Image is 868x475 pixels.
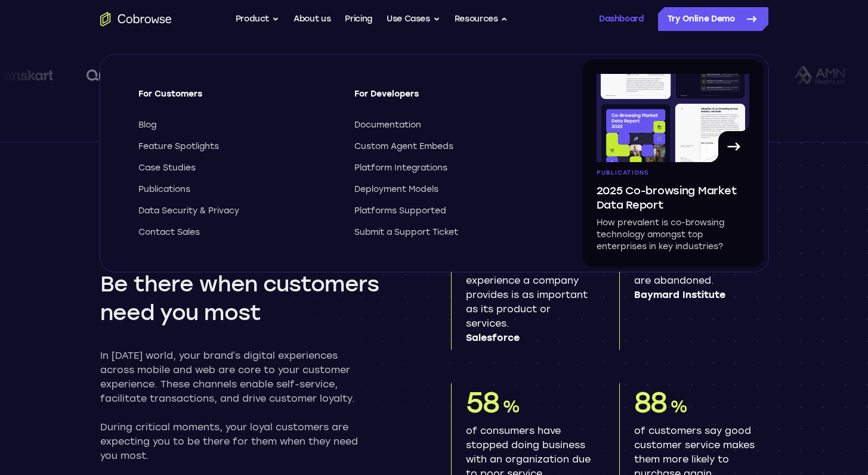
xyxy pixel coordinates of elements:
[294,7,330,31] a: About us
[138,184,190,195] span: Publications
[354,119,421,131] span: Documentation
[138,162,196,174] span: Case Studies
[138,226,333,238] a: Contact Sales
[466,385,500,420] span: 58
[100,270,413,327] h2: Be there when customers need you most
[100,420,370,463] p: During critical moments, your loyal customers are expecting you to be there for them when they ne...
[354,119,549,131] a: Documentation
[597,217,749,253] p: How prevalent is co-browsing technology amongst top enterprises in key industries?
[502,396,520,417] span: %
[138,119,333,131] a: Blog
[634,259,759,302] p: of online shopping carts are abandoned.
[354,226,549,238] a: Submit a Support Ticket
[354,88,549,110] span: For Developers
[138,226,200,238] span: Contact Sales
[354,162,549,174] a: Platform Integrations
[138,141,219,153] span: Feature Spotlights
[658,7,768,31] a: Try Online Demo
[455,7,508,31] button: Resources
[354,205,446,217] span: Platforms Supported
[100,12,172,26] a: Go to the home page
[466,259,591,345] p: of people say the experience a company provides is as important as its product or services.
[599,7,644,31] a: Dashboard
[354,226,458,238] span: Submit a Support Ticket
[356,51,404,100] img: Aion Bank
[354,162,447,174] span: Platform Integrations
[354,184,549,195] a: Deployment Models
[354,205,549,217] a: Platforms Supported
[354,141,549,153] a: Custom Agent Embeds
[138,184,333,195] a: Publications
[387,7,440,31] button: Use Cases
[138,205,333,217] a: Data Security & Privacy
[354,184,438,195] span: Deployment Models
[345,7,372,31] a: Pricing
[466,331,591,345] span: Salesforce
[138,88,333,110] span: For Customers
[100,349,370,406] p: In [DATE] world, your brand’s digital experiences across mobile and web are core to your customer...
[634,288,759,302] span: Baymard Institute
[138,162,333,174] a: Case Studies
[354,141,453,153] span: Custom Agent Embeds
[138,141,333,153] a: Feature Spotlights
[138,119,156,131] span: Blog
[597,184,749,212] span: 2025 Co-browsing Market Data Report
[236,7,280,31] button: Product
[597,169,649,176] span: Publications
[670,396,687,417] span: %
[634,385,668,420] span: 88
[597,74,749,162] img: A page from the browsing market ebook
[138,205,239,217] span: Data Security & Privacy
